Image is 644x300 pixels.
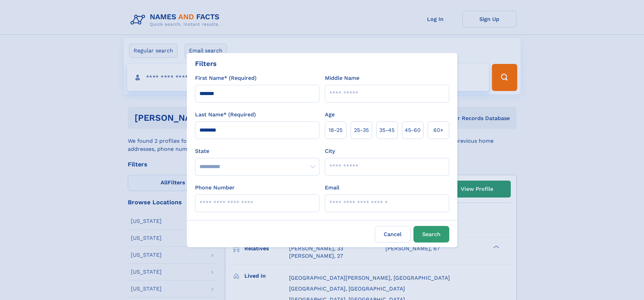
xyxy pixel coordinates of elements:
span: 35‑45 [379,126,395,134]
label: First Name* (Required) [195,74,257,82]
span: 60+ [433,126,444,134]
label: Last Name* (Required) [195,111,256,119]
button: Search [413,226,449,243]
label: City [325,147,335,155]
span: 25‑35 [354,126,369,134]
label: Age [325,111,335,119]
label: Cancel [375,226,411,243]
label: Phone Number [195,184,235,192]
label: Middle Name [325,74,359,82]
div: Filters [195,59,217,69]
span: 18‑25 [329,126,342,134]
label: State [195,147,319,155]
label: Email [325,184,339,192]
span: 45‑60 [405,126,421,134]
